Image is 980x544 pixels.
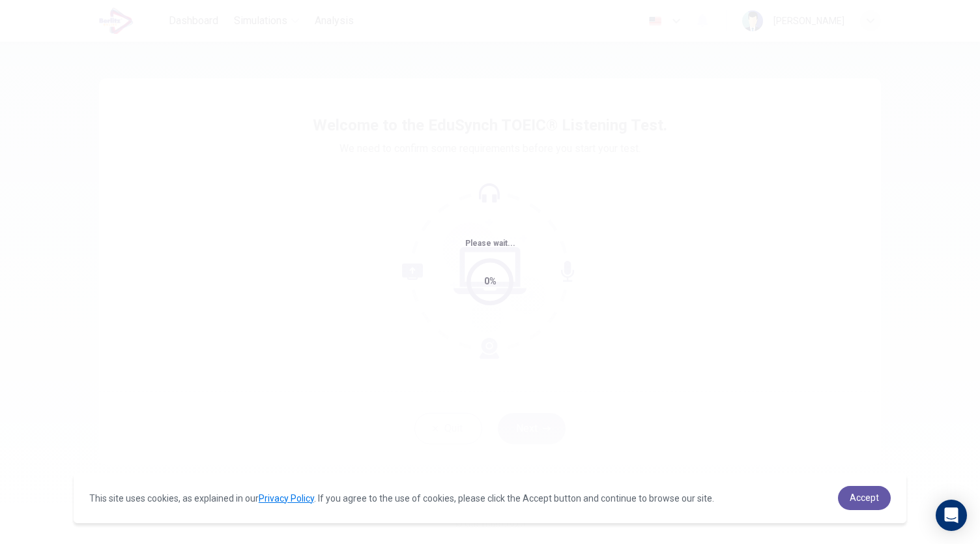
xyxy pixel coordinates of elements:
span: Please wait... [465,239,515,248]
span: Accept [850,492,879,503]
a: Privacy Policy [259,493,314,504]
div: cookieconsent [74,473,906,523]
span: This site uses cookies, as explained in our . If you agree to the use of cookies, please click th... [89,493,714,504]
a: dismiss cookie message [838,486,891,510]
div: Open Intercom Messenger [936,500,967,531]
div: 0% [484,274,497,289]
